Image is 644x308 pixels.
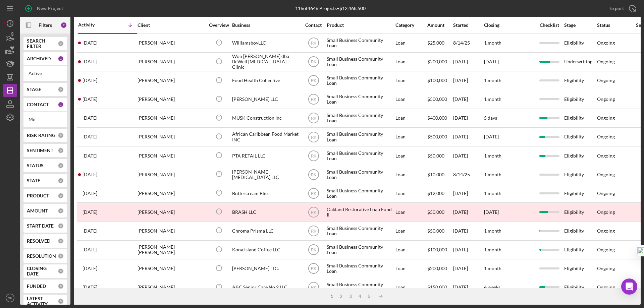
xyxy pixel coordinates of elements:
text: RK [311,248,316,252]
div: Ongoing [597,134,615,139]
div: Small Business Community Loan [327,53,394,71]
div: Activity [78,22,108,27]
time: 2025-08-10 05:21 [83,266,97,271]
b: LATEST ACTIVITY [27,296,58,307]
time: 2025-08-12 20:46 [83,228,97,234]
time: [DATE] [484,209,499,215]
b: SENTIMENT [27,148,53,153]
div: 0 [58,193,64,199]
div: $150,000 [427,279,452,296]
time: 2025-08-15 18:24 [83,97,97,102]
b: START DATE [27,223,54,229]
div: Oakland Restorative Loan Fund II [327,203,394,221]
div: 0 [58,268,64,274]
div: 1 [58,102,64,108]
div: Loan [395,222,427,240]
time: [DATE] [484,134,499,139]
div: 1 [327,294,336,299]
b: RESOLVED [27,238,50,244]
div: Open Intercom Messenger [621,279,637,295]
b: CLOSING DATE [27,266,58,276]
div: $50,000 [427,203,452,221]
time: 1 month [484,153,501,159]
div: [PERSON_NAME] [138,109,205,127]
div: [PERSON_NAME] [138,34,205,52]
time: 2025-08-16 00:28 [83,59,97,64]
b: STAGE [27,87,41,92]
time: 2025-08-14 16:58 [83,172,97,177]
div: Loan [395,260,427,278]
div: Contact [301,22,326,28]
time: 5 days [484,115,497,121]
div: Eligibility [564,109,596,127]
div: Loan [395,34,427,52]
div: Eligibility [564,34,596,52]
div: [DATE] [453,128,483,146]
div: 2 [60,22,67,28]
div: Ongoing [597,266,615,271]
div: $100,000 [427,241,452,259]
div: 0 [58,298,64,304]
div: Loan [395,279,427,296]
div: 8/14/25 [453,34,483,52]
div: Loan [395,203,427,221]
div: Eligibility [564,72,596,89]
div: Ongoing [597,40,615,46]
div: Overview [206,22,231,28]
div: 0 [58,163,64,169]
div: [PERSON_NAME] LLC [232,90,299,108]
time: 2025-08-10 00:20 [83,285,97,290]
div: Ongoing [597,153,615,159]
time: 2025-08-14 17:03 [83,153,97,159]
time: 1 month [484,96,501,102]
div: Eligibility [564,279,596,296]
div: Chroma Prisma LLC [232,222,299,240]
div: Buttercream Bliss [232,184,299,202]
div: Loan [395,109,427,127]
b: SEARCH FILTER [27,38,58,49]
time: 1 month [484,77,501,83]
time: 2025-08-13 21:58 [83,191,97,196]
div: [PERSON_NAME] [138,53,205,71]
div: [PERSON_NAME] [PERSON_NAME] [138,241,205,259]
div: Loan [395,53,427,71]
div: Ongoing [597,228,615,234]
div: [PERSON_NAME] [138,222,205,240]
div: 0 [58,86,64,93]
time: 2025-08-15 18:37 [83,78,97,83]
text: RK [311,229,316,234]
text: RK [311,153,316,158]
div: Small Business Community Loan [327,109,394,127]
time: [DATE] [484,59,499,64]
time: 4 weeks [484,284,500,290]
div: Eligibility [564,184,596,202]
div: [PERSON_NAME] [138,147,205,165]
text: RK [311,78,316,83]
div: 8/14/25 [453,166,483,183]
div: 0 [58,41,64,47]
div: Business [232,22,299,28]
text: RK [311,60,316,64]
div: [PERSON_NAME] [138,279,205,296]
div: Loan [395,128,427,146]
div: Ongoing [597,115,615,121]
div: Small Business Community Loan [327,166,394,183]
div: Underwriting [564,53,596,71]
time: 2025-08-14 22:27 [83,134,97,139]
time: 2025-08-16 08:52 [83,40,97,46]
div: Loan [395,184,427,202]
div: Eligibility [564,260,596,278]
div: $200,000 [427,53,452,71]
div: Small Business Community Loan [327,72,394,89]
div: Loan [395,166,427,183]
text: RK [311,172,316,177]
div: Stage [564,22,596,28]
div: African Caribbean Food Market INC [232,128,299,146]
div: Active [29,71,62,76]
div: 0 [58,253,64,259]
div: [DATE] [453,222,483,240]
div: Status [597,22,629,28]
b: ARCHIVED [27,56,51,61]
div: 0 [58,132,64,138]
div: Loan [395,90,427,108]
